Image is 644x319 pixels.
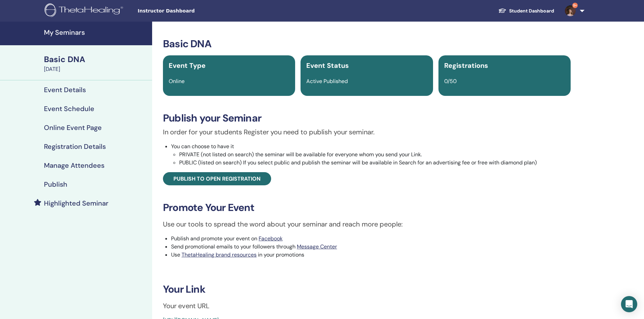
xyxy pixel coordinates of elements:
h4: Event Schedule [44,105,94,113]
h3: Your Link [163,283,571,295]
span: Online [169,78,185,85]
h4: Publish [44,180,67,188]
span: Event Type [169,61,206,70]
span: 9+ [572,3,578,8]
a: Message Center [297,243,337,250]
li: PRIVATE (not listed on search) the seminar will be available for everyone whom you send your Link. [179,151,571,159]
li: PUBLIC (listed on search) If you select public and publish the seminar will be available in Searc... [179,159,571,167]
p: Your event URL [163,301,571,311]
span: Active Published [306,78,348,85]
a: Student Dashboard [493,5,559,17]
a: Publish to open registration [163,172,271,185]
img: logo.png [45,3,125,19]
li: Send promotional emails to your followers through [171,243,571,251]
div: [DATE] [44,65,148,73]
a: Basic DNA[DATE] [40,54,152,73]
img: default.jpg [565,5,576,16]
span: Registrations [444,61,488,70]
div: Basic DNA [44,54,148,65]
span: Event Status [306,61,349,70]
h4: Online Event Page [44,124,102,132]
a: ThetaHealing brand resources [182,251,257,258]
h3: Basic DNA [163,38,571,50]
h4: My Seminars [44,28,148,36]
span: 0/50 [444,78,457,85]
h4: Highlighted Seminar [44,199,109,207]
h4: Registration Details [44,142,106,151]
h3: Publish your Seminar [163,112,571,124]
p: In order for your students Register you need to publish your seminar. [163,127,571,137]
li: Publish and promote your event on [171,235,571,243]
div: Open Intercom Messenger [621,296,637,312]
a: Facebook [259,235,283,242]
h3: Promote Your Event [163,202,571,214]
h4: Event Details [44,86,86,94]
span: Instructor Dashboard [138,7,239,15]
li: You can choose to have it [171,142,571,167]
h4: Manage Attendees [44,161,104,169]
span: Publish to open registration [173,175,261,182]
p: Use our tools to spread the word about your seminar and reach more people: [163,219,571,229]
img: graduation-cap-white.svg [498,8,506,14]
li: Use in your promotions [171,251,571,259]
